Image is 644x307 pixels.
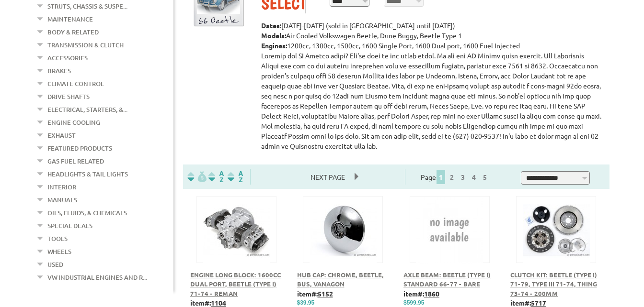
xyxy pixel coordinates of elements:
a: Oils, Fluids, & Chemicals [47,207,127,219]
a: Clutch Kit: Beetle (Type I) 71-79, Type III 71-74, Thing 73-74 - 200mm [510,271,597,297]
a: 4 [470,173,478,181]
a: Engine Cooling [47,116,100,129]
a: 5 [481,173,489,181]
a: Hub Cap: Chrome, Beetle, Bus, Vanagon [297,271,384,288]
a: 2 [448,173,456,181]
a: Next Page [301,173,355,181]
a: Wheels [47,245,71,258]
b: item#: [297,289,333,298]
a: Climate Control [47,77,104,90]
a: Tools [47,232,68,245]
strong: Engines: [261,41,287,50]
img: filterpricelow.svg [187,171,207,182]
img: Sort by Headline [207,171,226,182]
span: Next Page [301,170,355,184]
a: Engine Long Block: 1600cc Dual Port, Beetle (Type I) 71-74 - Reman [190,271,281,297]
u: 5717 [531,298,546,307]
a: Maintenance [47,13,93,25]
a: Transmission & Clutch [47,39,124,51]
a: Special Deals [47,219,92,232]
a: Body & Related [47,26,99,38]
span: 1 [437,170,445,184]
b: item#: [510,298,546,307]
a: Electrical, Starters, &... [47,103,127,116]
a: Featured Products [47,142,112,154]
a: Exhaust [47,129,76,142]
u: 5152 [318,289,333,298]
a: Axle Beam: Beetle (Type I) Standard 66-77 - Bare [403,271,491,288]
a: Gas Fuel Related [47,155,104,167]
a: Brakes [47,65,71,77]
a: 3 [459,173,467,181]
b: item#: [403,289,439,298]
img: Sort by Sales Rank [226,171,245,182]
u: 1860 [424,289,439,298]
a: Headlights & Tail Lights [47,168,128,180]
a: Accessories [47,52,88,64]
u: 1104 [211,298,226,307]
a: Used [47,258,63,271]
div: Page [405,169,506,185]
p: [DATE]-[DATE] (sold in [GEOGRAPHIC_DATA] until [DATE]) Air Cooled Volkswagen Beetle, Dune Buggy, ... [261,21,602,151]
a: VW Industrial Engines and R... [47,271,147,284]
a: Interior [47,181,76,193]
span: $599.95 [403,299,424,306]
strong: Models: [261,31,286,40]
a: Manuals [47,194,77,206]
strong: Dates: [261,21,281,30]
a: Drive Shafts [47,90,90,103]
b: item#: [190,298,226,307]
span: $39.95 [297,299,315,306]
